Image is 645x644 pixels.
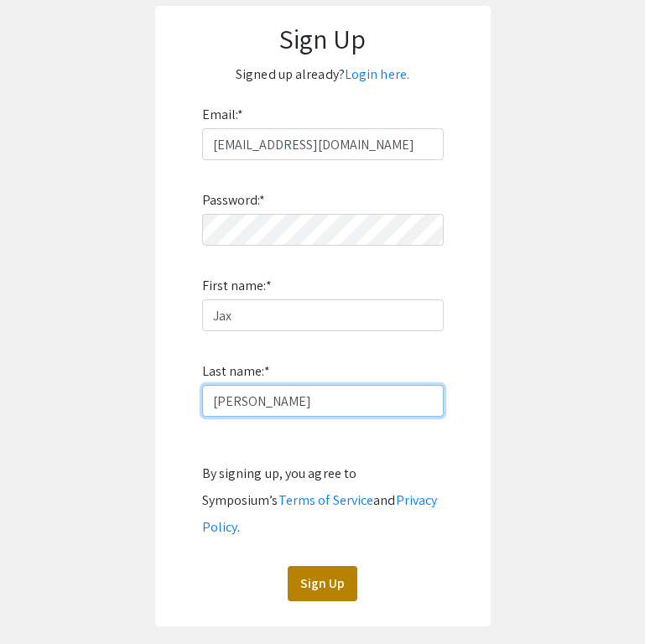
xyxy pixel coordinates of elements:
div: By signing up, you agree to Symposium’s and . [202,460,444,541]
p: Signed up already? [172,61,474,88]
label: Email: [202,101,244,128]
a: Login here. [345,65,409,83]
iframe: Chat [13,569,71,631]
h1: Sign Up [172,23,474,55]
label: Password: [202,187,266,214]
button: Sign Up [288,566,357,601]
label: Last name: [202,358,270,385]
label: First name: [202,273,272,299]
a: Terms of Service [278,491,374,509]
